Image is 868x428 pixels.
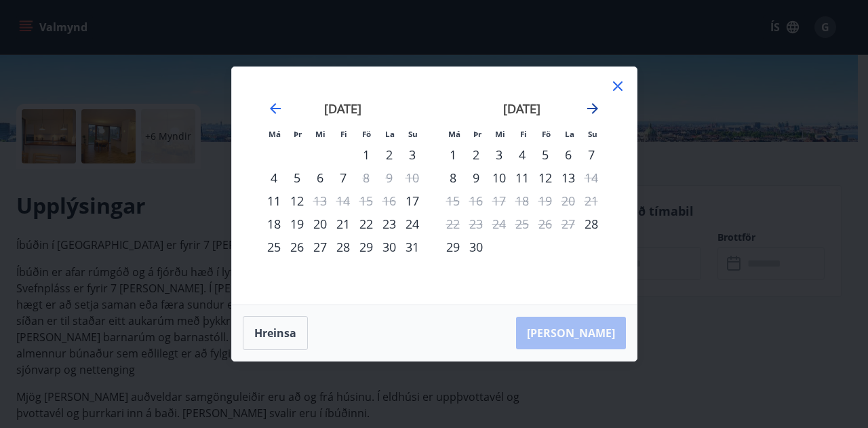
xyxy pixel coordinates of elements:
td: Choose föstudagur, 29. maí 2026 as your check-in date. It’s available. [355,235,378,258]
small: La [565,129,574,139]
td: Choose föstudagur, 12. júní 2026 as your check-in date. It’s available. [534,166,557,189]
td: Not available. þriðjudagur, 16. júní 2026 [465,189,488,212]
div: 11 [511,166,534,189]
td: Choose mánudagur, 8. júní 2026 as your check-in date. It’s available. [441,166,465,189]
div: 25 [262,235,285,258]
div: 22 [355,212,378,235]
strong: [DATE] [503,100,540,117]
div: Aðeins útritun í boði [309,189,332,212]
td: Not available. sunnudagur, 10. maí 2026 [401,166,424,189]
div: Aðeins innritun í boði [401,189,424,212]
div: 13 [557,166,580,189]
td: Choose fimmtudagur, 28. maí 2026 as your check-in date. It’s available. [332,235,355,258]
small: Fi [520,129,527,139]
div: Calendar [248,83,620,288]
td: Choose fimmtudagur, 7. maí 2026 as your check-in date. It’s available. [332,166,355,189]
td: Choose þriðjudagur, 19. maí 2026 as your check-in date. It’s available. [285,212,309,235]
td: Choose laugardagur, 13. júní 2026 as your check-in date. It’s available. [557,166,580,189]
div: 21 [332,212,355,235]
small: Fö [542,129,551,139]
div: Aðeins útritun í boði [355,166,378,189]
td: Not available. föstudagur, 8. maí 2026 [355,166,378,189]
div: 31 [401,235,424,258]
div: 12 [534,166,557,189]
small: Fi [340,129,347,139]
div: 1 [441,143,465,166]
td: Choose mánudagur, 25. maí 2026 as your check-in date. It’s available. [262,235,285,258]
div: Move backward to switch to the previous month. [267,100,283,117]
td: Not available. laugardagur, 9. maí 2026 [378,166,401,189]
div: 8 [441,166,465,189]
td: Choose mánudagur, 1. júní 2026 as your check-in date. It’s available. [441,143,465,166]
td: Not available. fimmtudagur, 25. júní 2026 [511,212,534,235]
td: Not available. sunnudagur, 14. júní 2026 [580,166,603,189]
small: Þr [473,129,481,139]
div: 6 [309,166,332,189]
td: Choose miðvikudagur, 6. maí 2026 as your check-in date. It’s available. [309,166,332,189]
td: Not available. laugardagur, 20. júní 2026 [557,189,580,212]
div: 27 [309,235,332,258]
small: Má [448,129,460,139]
div: 5 [285,166,309,189]
small: La [385,129,395,139]
div: Aðeins innritun í boði [580,212,603,235]
div: 24 [401,212,424,235]
td: Choose mánudagur, 11. maí 2026 as your check-in date. It’s available. [262,189,285,212]
td: Choose föstudagur, 22. maí 2026 as your check-in date. It’s available. [355,212,378,235]
small: Mi [315,129,325,139]
small: Su [408,129,418,139]
td: Not available. sunnudagur, 21. júní 2026 [580,189,603,212]
td: Choose sunnudagur, 7. júní 2026 as your check-in date. It’s available. [580,143,603,166]
div: 12 [285,189,309,212]
div: 19 [285,212,309,235]
td: Choose þriðjudagur, 30. júní 2026 as your check-in date. It’s available. [465,235,488,258]
div: 18 [262,212,285,235]
td: Not available. föstudagur, 19. júní 2026 [534,189,557,212]
td: Not available. föstudagur, 15. maí 2026 [355,189,378,212]
small: Má [269,129,281,139]
div: 5 [534,143,557,166]
td: Not available. mánudagur, 22. júní 2026 [441,212,465,235]
td: Choose þriðjudagur, 2. júní 2026 as your check-in date. It’s available. [465,143,488,166]
td: Choose mánudagur, 18. maí 2026 as your check-in date. It’s available. [262,212,285,235]
td: Not available. föstudagur, 26. júní 2026 [534,212,557,235]
td: Choose þriðjudagur, 9. júní 2026 as your check-in date. It’s available. [465,166,488,189]
td: Choose sunnudagur, 17. maí 2026 as your check-in date. It’s available. [401,189,424,212]
td: Choose þriðjudagur, 12. maí 2026 as your check-in date. It’s available. [285,189,309,212]
small: Mi [495,129,505,139]
td: Choose fimmtudagur, 4. júní 2026 as your check-in date. It’s available. [511,143,534,166]
div: 26 [285,235,309,258]
div: 30 [465,235,488,258]
td: Choose sunnudagur, 3. maí 2026 as your check-in date. It’s available. [401,143,424,166]
td: Choose sunnudagur, 31. maí 2026 as your check-in date. It’s available. [401,235,424,258]
div: 9 [465,166,488,189]
td: Choose miðvikudagur, 20. maí 2026 as your check-in date. It’s available. [309,212,332,235]
td: Not available. fimmtudagur, 18. júní 2026 [511,189,534,212]
strong: [DATE] [324,100,361,117]
td: Not available. laugardagur, 27. júní 2026 [557,212,580,235]
div: 4 [262,166,285,189]
td: Choose miðvikudagur, 10. júní 2026 as your check-in date. It’s available. [488,166,511,189]
div: 23 [378,212,401,235]
td: Choose föstudagur, 5. júní 2026 as your check-in date. It’s available. [534,143,557,166]
td: Choose miðvikudagur, 3. júní 2026 as your check-in date. It’s available. [488,143,511,166]
td: Choose mánudagur, 4. maí 2026 as your check-in date. It’s available. [262,166,285,189]
td: Not available. laugardagur, 16. maí 2026 [378,189,401,212]
div: 1 [355,143,378,166]
div: 30 [378,235,401,258]
td: Choose þriðjudagur, 26. maí 2026 as your check-in date. It’s available. [285,235,309,258]
div: Move forward to switch to the next month. [585,100,601,117]
td: Not available. fimmtudagur, 14. maí 2026 [332,189,355,212]
div: 7 [332,166,355,189]
small: Þr [294,129,302,139]
td: Choose þriðjudagur, 5. maí 2026 as your check-in date. It’s available. [285,166,309,189]
div: 3 [488,143,511,166]
td: Not available. miðvikudagur, 13. maí 2026 [309,189,332,212]
small: Su [588,129,597,139]
div: 7 [580,143,603,166]
div: Aðeins útritun í boði [580,166,603,189]
div: 29 [355,235,378,258]
div: 29 [441,235,465,258]
div: 20 [309,212,332,235]
div: 2 [465,143,488,166]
